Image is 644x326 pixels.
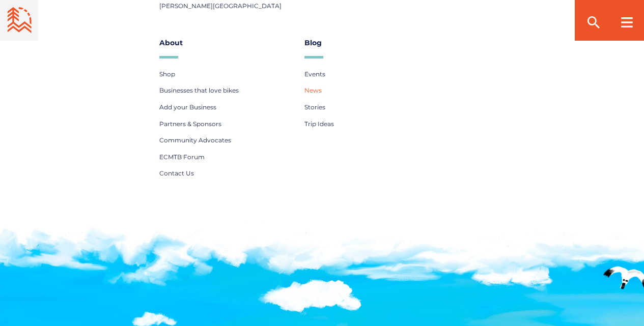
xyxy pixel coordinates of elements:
ion-icon: search [585,14,602,31]
span: ECMTB Forum [159,153,205,161]
span: Blog [304,38,322,47]
span: [PERSON_NAME][GEOGRAPHIC_DATA] [159,2,282,10]
span: Businesses that love bikes [159,86,239,94]
a: Shop [159,68,175,80]
a: ECMTB Forum [159,151,205,163]
a: Trip Ideas [304,117,334,130]
a: Community Advocates [159,134,231,146]
span: Stories [304,103,325,111]
span: Shop [159,70,175,78]
a: Partners & Sponsors [159,117,221,130]
span: Community Advocates [159,136,231,144]
a: News [304,84,322,97]
a: Events [304,68,325,80]
span: News [304,86,322,94]
a: Blog [304,36,389,50]
a: Stories [304,101,325,113]
span: Add your Business [159,103,216,111]
span: About [159,38,183,47]
a: About [159,36,295,50]
a: Businesses that love bikes [159,84,239,97]
span: Events [304,70,325,78]
span: Partners & Sponsors [159,120,221,128]
span: Contact Us [159,169,194,177]
a: Contact Us [159,167,194,180]
span: Trip Ideas [304,120,334,128]
a: Add your Business [159,101,216,113]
